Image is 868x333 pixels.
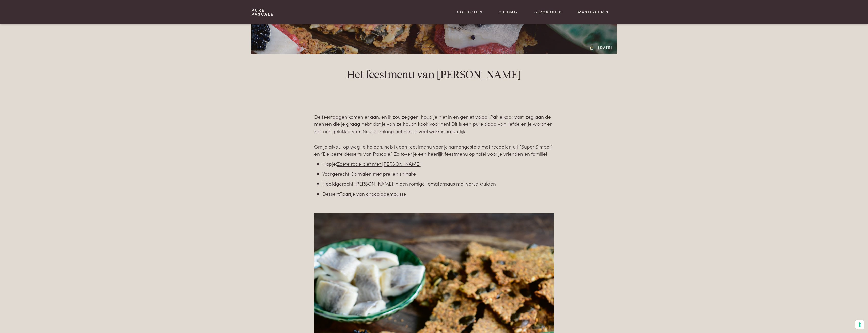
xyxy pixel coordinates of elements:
button: Uw voorkeuren voor toestemming voor trackingtechnologieën [855,320,864,329]
p: Om je alvast op weg te helpen, heb ik een feestmenu voor je samengesteld met recepten uit “Super ... [314,143,554,157]
li: Hoofdgerecht: [322,180,554,187]
h1: Het feestmenu van [PERSON_NAME] [347,68,521,82]
a: PurePascale [251,8,274,16]
a: Masterclass [578,9,608,15]
li: Hapje: [322,160,554,168]
a: Garnalen met prei en shiitake [351,170,416,177]
li: Voorgerecht: [322,170,554,177]
a: Taartje van chocolademousse [340,190,406,197]
li: Dessert: [322,190,554,197]
a: Culinair [499,9,518,15]
a: Collecties [457,9,483,15]
a: [PERSON_NAME] in een romige tomatensaus met verse kruiden [355,180,496,187]
div: [DATE] [590,45,612,50]
p: De feestdagen komen er aan, en ik zou zeggen, houd je niet in en geniet volop! Pak elkaar vast, z... [314,113,554,135]
a: Zoete rode biet met [PERSON_NAME] [337,160,421,167]
a: Gezondheid [534,9,562,15]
